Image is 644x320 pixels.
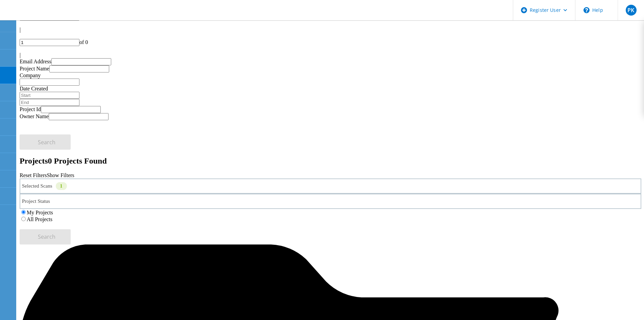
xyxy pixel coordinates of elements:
[20,27,641,33] div: |
[20,106,41,112] label: Project Id
[20,134,71,150] button: Search
[20,113,49,119] label: Owner Name
[20,92,79,99] input: Start
[38,233,55,240] span: Search
[20,229,71,244] button: Search
[20,59,51,64] label: Email Address
[38,138,55,146] span: Search
[20,172,47,178] a: Reset Filters
[20,52,641,58] div: |
[7,13,79,19] a: Live Optics Dashboard
[20,156,48,165] b: Projects
[56,182,67,190] div: 1
[20,99,79,106] input: End
[627,7,634,13] span: PK
[20,194,641,209] div: Project Status
[20,66,49,71] label: Project Name
[20,72,41,78] label: Company
[79,39,88,45] span: of 0
[20,178,641,194] div: Selected Scans
[20,86,48,91] label: Date Created
[48,156,107,165] span: 0 Projects Found
[27,216,52,222] label: All Projects
[47,172,74,178] a: Show Filters
[583,7,590,13] svg: \n
[27,210,53,215] label: My Projects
